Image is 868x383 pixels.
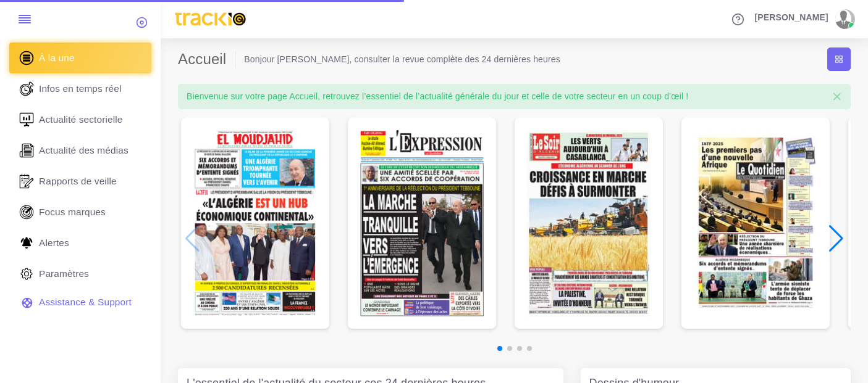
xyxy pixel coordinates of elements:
[244,53,560,65] li: Bonjour [PERSON_NAME], consulter la revue complète des 24 dernières heures
[832,87,842,106] span: ×
[181,118,329,329] div: 1 / 7
[749,9,859,29] a: [PERSON_NAME] avatar
[39,113,123,126] span: Actualité sectorielle
[681,118,830,329] div: 4 / 7
[178,51,235,68] h2: Accueil
[39,144,129,157] span: Actualité des médias
[348,118,496,329] div: 2 / 7
[828,225,845,252] div: Next slide
[17,110,36,129] img: revue-sectorielle.svg
[39,295,132,309] span: Assistance & Support
[9,258,151,289] a: Paramètres
[9,197,151,228] a: Focus marques
[39,51,75,65] span: À la une
[835,9,851,29] img: avatar
[497,346,502,351] span: Go to slide 1
[507,346,512,351] span: Go to slide 2
[39,267,89,281] span: Paramètres
[39,175,117,188] span: Rapports de veille
[17,203,36,221] img: focus-marques.svg
[17,172,36,191] img: rapport_1.svg
[515,118,663,329] div: 3 / 7
[169,7,251,31] img: trackio.svg
[17,265,36,283] img: parametre.svg
[17,141,36,160] img: revue-editorielle.svg
[824,84,851,110] button: Close
[9,166,151,197] a: Rapports de veille
[527,346,532,351] span: Go to slide 4
[178,84,851,109] div: Bienvenue sur votre page Accueil, retrouvez l’essentiel de l’actualité générale du jour et celle ...
[39,205,106,219] span: Focus marques
[9,104,151,135] a: Actualité sectorielle
[9,228,151,258] a: Alertes
[517,346,522,351] span: Go to slide 3
[39,82,122,96] span: Infos en temps réel
[9,135,151,166] a: Actualité des médias
[17,234,36,252] img: Alerte.svg
[755,13,828,22] span: [PERSON_NAME]
[17,49,36,67] img: home.svg
[17,80,36,98] img: revue-live.svg
[9,73,151,104] a: Infos en temps réel
[9,43,151,73] a: À la une
[39,236,69,250] span: Alertes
